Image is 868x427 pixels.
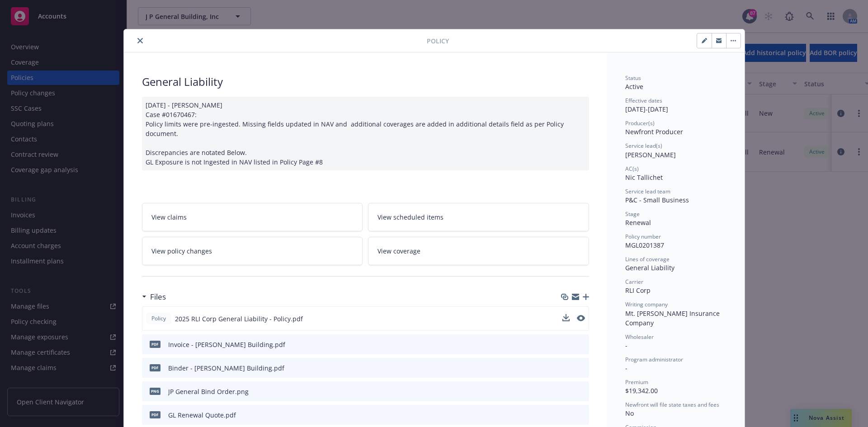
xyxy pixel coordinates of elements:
span: $19,342.00 [625,386,658,395]
a: View scheduled items [368,203,589,231]
button: preview file [577,363,585,373]
span: Carrier [625,278,643,286]
div: GL Renewal Quote.pdf [168,410,236,420]
button: download file [563,363,570,373]
span: pdf [150,364,160,371]
a: View coverage [368,237,589,265]
h3: Files [150,291,166,303]
span: pdf [150,411,160,418]
div: Invoice - [PERSON_NAME] Building.pdf [168,340,285,349]
div: Files [142,291,166,303]
a: View claims [142,203,363,231]
span: Effective dates [625,97,662,104]
button: preview file [577,410,585,420]
button: preview file [577,387,585,396]
span: AC(s) [625,165,639,173]
span: Nic Tallichet [625,173,663,182]
button: preview file [577,314,585,324]
div: JP General Bind Order.png [168,387,249,396]
span: [PERSON_NAME] [625,150,676,159]
button: preview file [577,315,585,321]
span: Newfront Producer [625,127,683,136]
span: Service lead team [625,188,670,195]
span: Policy [150,314,168,323]
button: download file [563,387,570,396]
span: pdf [150,341,160,347]
span: - [625,341,627,350]
span: png [150,388,160,394]
span: Policy [427,36,449,46]
span: Policy number [625,233,661,240]
span: Wholesaler [625,333,654,341]
span: MGL0201387 [625,241,664,249]
span: Active [625,82,643,91]
span: Stage [625,210,640,218]
a: View policy changes [142,237,363,265]
button: download file [563,410,570,420]
div: General Liability [142,74,589,89]
span: Lines of coverage [625,255,670,263]
span: Premium [625,378,648,386]
button: download file [562,314,570,324]
button: close [135,35,146,46]
div: Binder - [PERSON_NAME] Building.pdf [168,363,284,373]
span: - [625,364,627,372]
span: Mt. [PERSON_NAME] Insurance Company [625,309,722,327]
span: RLI Corp [625,286,651,295]
span: Status [625,74,641,82]
span: Producer(s) [625,119,655,127]
div: General Liability [625,263,726,272]
span: View claims [151,212,187,222]
span: Program administrator [625,356,683,363]
button: download file [562,314,570,321]
span: 2025 RLI Corp General Liability - Policy.pdf [175,314,303,324]
span: Newfront will file state taxes and fees [625,401,719,408]
div: [DATE] - [PERSON_NAME] Case #01670467: Policy limits were pre-ingested. Missing fields updated in... [142,97,589,170]
span: Renewal [625,218,651,227]
span: View policy changes [151,246,212,256]
span: No [625,409,634,418]
span: P&C - Small Business [625,196,689,204]
span: View scheduled items [377,212,443,222]
span: View coverage [377,246,420,256]
button: preview file [577,340,585,349]
span: Service lead(s) [625,142,662,150]
span: Writing company [625,300,668,308]
button: download file [563,340,570,349]
div: [DATE] - [DATE] [625,97,726,114]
